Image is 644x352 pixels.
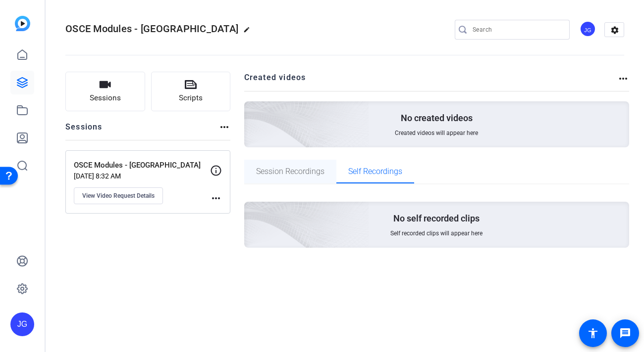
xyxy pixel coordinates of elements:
h2: Sessions [65,121,103,140]
img: Creted videos background [133,3,370,218]
span: Self recorded clips will appear here [390,229,483,237]
mat-icon: accessibility [587,327,599,339]
span: Sessions [90,92,121,104]
span: Self Recordings [348,168,402,176]
p: No created videos [401,112,473,124]
p: No self recorded clips [393,213,480,224]
span: Created videos will appear here [395,129,478,137]
button: Sessions [65,72,145,111]
p: [DATE] 8:32 AM [74,172,210,180]
mat-icon: more_horiz [617,73,629,85]
span: View Video Request Details [82,192,155,200]
span: Session Recordings [256,168,324,176]
mat-icon: more_horiz [210,192,222,204]
img: Creted videos background [133,104,370,318]
input: Search [473,24,562,36]
p: OSCE Modules - [GEOGRAPHIC_DATA] [74,160,210,171]
ngx-avatar: Josanna Gaither [580,21,597,38]
mat-icon: message [619,327,631,339]
mat-icon: more_horiz [218,121,230,133]
span: Scripts [179,92,203,104]
button: Scripts [151,72,231,111]
h2: Created videos [244,72,618,91]
mat-icon: settings [605,23,625,38]
img: blue-gradient.svg [15,16,30,31]
div: JG [580,21,596,37]
mat-icon: edit [243,26,255,38]
div: JG [10,312,34,336]
span: OSCE Modules - [GEOGRAPHIC_DATA] [65,23,238,35]
button: View Video Request Details [74,187,163,204]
